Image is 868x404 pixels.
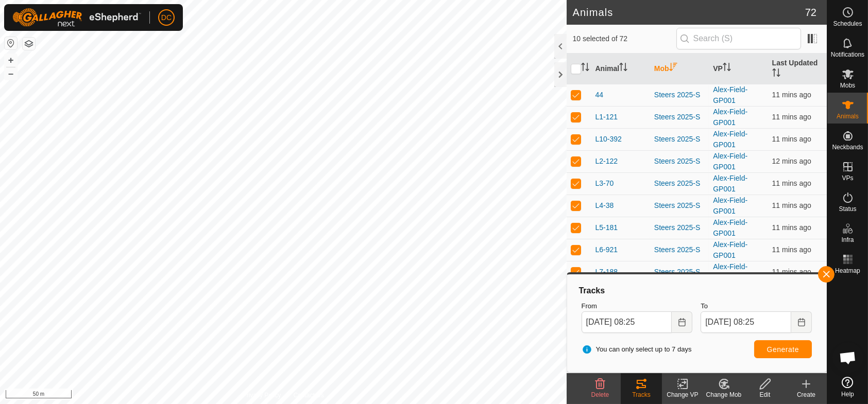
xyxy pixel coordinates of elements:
span: 9 Sept 2025, 8:14 am [772,245,811,254]
span: L4-38 [595,200,614,211]
div: Steers 2025-S [654,156,705,167]
h2: Animals [573,6,805,19]
span: 9 Sept 2025, 8:14 am [772,113,811,121]
span: Status [839,206,856,212]
span: Help [841,391,854,397]
a: Help [827,373,868,401]
div: Create [786,390,827,399]
span: You can only select up to 7 days [582,344,692,355]
button: Map Layers [23,38,35,50]
div: Change Mob [703,390,744,399]
span: L2-122 [595,156,618,167]
label: From [582,301,693,311]
a: Alex-Field-GP001 [713,108,747,127]
th: Last Updated [768,54,827,84]
span: Animals [837,113,859,119]
a: Alex-Field-GP001 [713,373,747,392]
span: L1-121 [595,112,618,122]
span: L3-70 [595,178,614,189]
a: Alex-Field-GP001 [713,262,747,282]
a: Alex-Field-GP001 [713,218,747,237]
div: Steers 2025-S [654,112,705,122]
span: 9 Sept 2025, 8:14 am [772,223,811,232]
a: Alex-Field-GP001 [713,196,747,215]
span: 9 Sept 2025, 8:14 am [772,91,811,99]
p-sorticon: Activate to sort [772,70,780,78]
div: Steers 2025-S [654,134,705,145]
th: VP [709,54,768,84]
p-sorticon: Activate to sort [723,64,731,73]
span: 9 Sept 2025, 8:14 am [772,179,811,187]
button: Choose Date [672,311,692,333]
p-sorticon: Activate to sort [581,64,589,73]
div: Steers 2025-S [654,244,705,255]
p-sorticon: Activate to sort [669,64,677,73]
a: Alex-Field-GP001 [713,240,747,259]
a: Contact Us [293,391,324,400]
div: Edit [744,390,786,399]
span: 9 Sept 2025, 8:14 am [772,157,811,165]
div: Steers 2025-S [654,267,705,277]
a: Privacy Policy [243,391,281,400]
span: L5-181 [595,222,618,233]
div: Tracks [621,390,662,399]
a: Alex-Field-GP001 [713,85,747,104]
div: Steers 2025-S [654,90,705,100]
div: Open chat [832,342,863,373]
button: Choose Date [791,311,812,333]
div: Change VP [662,390,703,399]
span: Generate [767,345,799,354]
span: Mobs [840,82,855,89]
div: Steers 2025-S [654,200,705,211]
span: L7-188 [595,267,618,277]
p-sorticon: Activate to sort [619,64,627,73]
th: Animal [591,54,650,84]
a: Alex-Field-GP001 [713,152,747,171]
label: To [701,301,812,311]
span: 9 Sept 2025, 8:14 am [772,268,811,276]
span: Infra [841,237,854,243]
button: Generate [754,340,812,358]
span: VPs [842,175,853,181]
span: 72 [805,5,816,20]
span: Delete [591,391,609,398]
span: Neckbands [832,144,863,150]
button: – [5,67,17,80]
span: 10 selected of 72 [573,33,676,44]
span: DC [161,12,172,23]
a: Alex-Field-GP001 [713,174,747,193]
span: 9 Sept 2025, 8:14 am [772,201,811,209]
img: Gallagher Logo [12,8,141,27]
div: Tracks [577,285,816,297]
span: L6-921 [595,244,618,255]
a: Alex-Field-GP001 [713,130,747,149]
button: + [5,54,17,66]
span: Notifications [831,51,864,58]
span: L10-392 [595,134,622,145]
th: Mob [650,54,709,84]
span: 44 [595,90,604,100]
div: Steers 2025-S [654,222,705,233]
input: Search (S) [676,28,801,49]
button: Reset Map [5,37,17,49]
div: Steers 2025-S [654,178,705,189]
span: Schedules [833,21,862,27]
span: Heatmap [835,268,860,274]
span: 9 Sept 2025, 8:14 am [772,135,811,143]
